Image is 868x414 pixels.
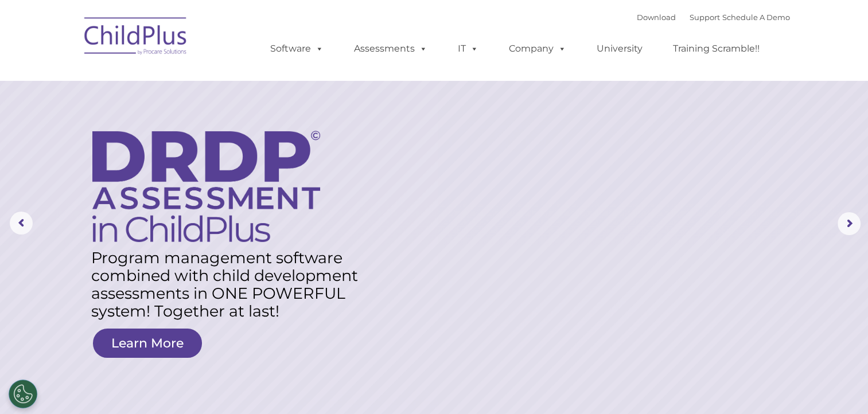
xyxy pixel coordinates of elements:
[497,37,578,60] a: Company
[9,380,37,408] button: Cookies Settings
[91,249,369,320] rs-layer: Program management software combined with child development assessments in ONE POWERFUL system! T...
[585,37,654,60] a: University
[79,9,193,67] img: ChildPlus by Procare Solutions
[446,37,490,60] a: IT
[92,131,320,242] img: DRDP Assessment in ChildPlus
[722,13,790,22] a: Schedule A Demo
[661,37,771,60] a: Training Scramble!!
[342,37,439,60] a: Assessments
[159,123,208,131] span: Phone number
[637,13,676,22] a: Download
[637,13,790,22] font: |
[690,13,720,22] a: Support
[259,37,335,60] a: Software
[159,76,194,84] span: Last name
[93,329,202,358] a: Learn More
